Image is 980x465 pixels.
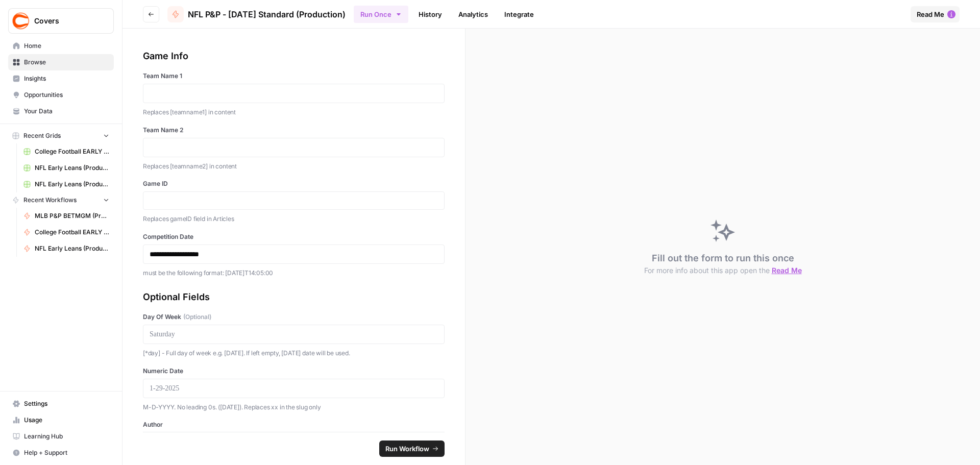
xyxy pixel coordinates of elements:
[12,12,30,30] img: Covers Logo
[498,6,540,22] a: Integrate
[644,265,802,276] button: For more info about this app open the Read Me
[19,143,114,160] a: College Football EARLY LEANS (Production) Grid (2)
[143,312,445,322] label: Day Of Week
[143,161,445,172] p: Replaces [teamname2] in content
[8,412,114,428] a: Usage
[188,8,346,20] span: NFL P&P - [DATE] Standard (Production)
[35,228,109,237] span: College Football EARLY LEANS (Production)
[143,126,445,135] label: Team Name 2
[24,399,109,408] span: Settings
[35,147,109,156] span: College Football EARLY LEANS (Production) Grid (2)
[35,163,109,173] span: NFL Early Leans (Production) Grid (2)
[644,251,802,276] div: Fill out the form to run this once
[917,9,944,19] span: Read Me
[143,420,445,429] label: Author
[23,195,77,205] span: Recent Workflows
[143,232,445,241] label: Competition Date
[143,71,445,81] label: Team Name 1
[24,90,109,100] span: Opportunities
[8,396,114,412] a: Settings
[143,49,445,63] div: Game Info
[8,428,114,445] a: Learning Hub
[452,6,494,22] a: Analytics
[19,176,114,192] a: NFL Early Leans (Production) Grid (3)
[143,268,445,278] p: must be the following format: [DATE]T14:05:00
[143,402,445,412] p: M-D-YYYY. No leading 0s. ([DATE]). Replaces xx in the slug only
[143,214,445,224] p: Replaces gameID field in Articles
[8,87,114,103] a: Opportunities
[143,366,445,376] label: Numeric Date
[24,74,109,83] span: Insights
[19,224,114,240] a: College Football EARLY LEANS (Production)
[24,448,109,457] span: Help + Support
[34,16,96,26] span: Covers
[8,128,114,143] button: Recent Grids
[911,6,960,22] button: Read Me
[8,192,114,208] button: Recent Workflows
[385,444,429,454] span: Run Workflow
[19,160,114,176] a: NFL Early Leans (Production) Grid (2)
[23,131,61,140] span: Recent Grids
[379,440,445,457] button: Run Workflow
[167,6,346,22] a: NFL P&P - [DATE] Standard (Production)
[35,244,109,253] span: NFL Early Leans (Production)
[8,70,114,87] a: Insights
[8,8,114,34] button: Workspace: Covers
[143,348,445,358] p: [*day] - Full day of week e.g. [DATE]. If left empty, [DATE] date will be used.
[35,180,109,189] span: NFL Early Leans (Production) Grid (3)
[19,208,114,224] a: MLB P&P BETMGM (Production)
[354,6,408,23] button: Run Once
[24,107,109,116] span: Your Data
[24,432,109,441] span: Learning Hub
[24,415,109,425] span: Usage
[8,38,114,54] a: Home
[183,312,211,322] span: (Optional)
[772,266,802,275] span: Read Me
[24,41,109,51] span: Home
[8,445,114,461] button: Help + Support
[143,107,445,117] p: Replaces [teamname1] in content
[35,211,109,221] span: MLB P&P BETMGM (Production)
[143,290,445,304] div: Optional Fields
[8,54,114,70] a: Browse
[412,6,448,22] a: History
[24,58,109,67] span: Browse
[19,240,114,257] a: NFL Early Leans (Production)
[143,179,445,188] label: Game ID
[8,103,114,119] a: Your Data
